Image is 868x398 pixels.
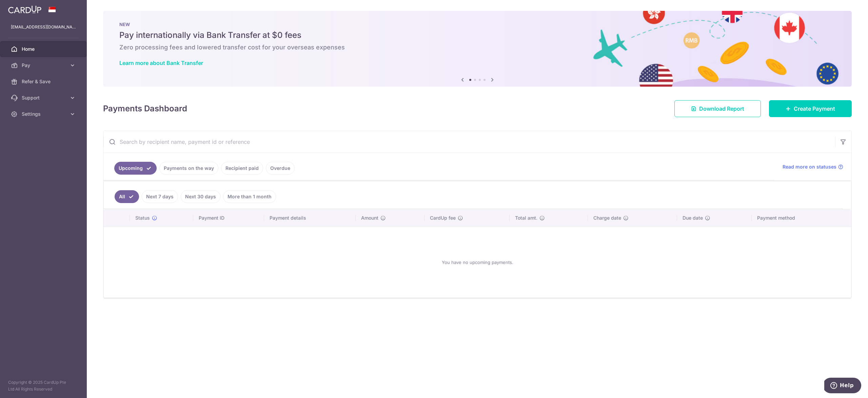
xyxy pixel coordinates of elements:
[794,105,835,113] span: Create Payment
[824,378,861,395] iframe: Opens a widget where you can find more information
[22,111,66,117] span: Settings
[8,5,41,14] img: CardUp
[119,43,835,51] h6: Zero processing fees and lowered transfer cost for your overseas expenses
[223,190,276,203] a: More than 1 month
[22,94,66,101] span: Support
[103,103,187,115] h4: Payments Dashboard
[699,105,744,113] span: Download Report
[752,209,851,227] th: Payment method
[593,215,621,221] span: Charge date
[515,215,537,221] span: Total amt.
[674,100,761,117] a: Download Report
[22,46,66,52] span: Home
[221,162,263,175] a: Recipient paid
[119,22,835,27] p: NEW
[783,163,843,170] a: Read more on statuses
[22,78,66,85] span: Refer & Save
[112,233,843,292] div: You have no upcoming payments.
[115,190,139,203] a: All
[119,30,835,41] h5: Pay internationally via Bank Transfer at $0 fees
[103,131,835,153] input: Search by recipient name, payment id or reference
[135,215,150,221] span: Status
[193,209,264,227] th: Payment ID
[114,162,157,175] a: Upcoming
[769,100,852,117] a: Create Payment
[783,163,836,170] span: Read more on statuses
[11,24,76,30] p: [EMAIL_ADDRESS][DOMAIN_NAME]
[430,215,456,221] span: CardUp fee
[22,62,66,69] span: Pay
[103,11,852,87] img: Bank transfer banner
[119,60,203,66] a: Learn more about Bank Transfer
[683,215,703,221] span: Due date
[181,190,220,203] a: Next 30 days
[142,190,178,203] a: Next 7 days
[266,162,295,175] a: Overdue
[159,162,218,175] a: Payments on the way
[361,215,378,221] span: Amount
[264,209,356,227] th: Payment details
